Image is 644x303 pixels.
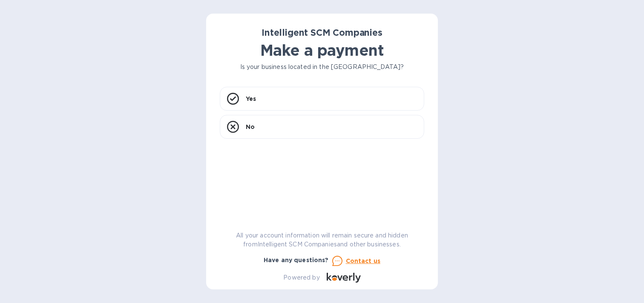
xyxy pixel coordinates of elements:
p: No [246,123,255,131]
p: Yes [246,94,256,103]
b: Intelligent SCM Companies [262,27,382,38]
h1: Make a payment [220,41,424,59]
b: Have any questions? [264,257,329,263]
p: Powered by [283,273,319,282]
p: All your account information will remain secure and hidden from Intelligent SCM Companies and oth... [220,231,424,249]
u: Contact us [346,257,381,264]
p: Is your business located in the [GEOGRAPHIC_DATA]? [220,63,424,71]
